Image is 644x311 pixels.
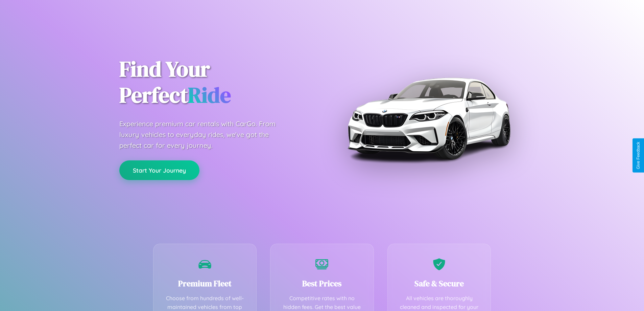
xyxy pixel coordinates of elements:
p: Experience premium car rentals with CarGo. From luxury vehicles to everyday rides, we've got the ... [119,118,288,151]
div: Give Feedback [636,142,641,169]
h3: Best Prices [281,278,363,289]
h3: Safe & Secure [398,278,481,289]
h3: Premium Fleet [164,278,246,289]
img: Premium BMW car rental vehicle [344,34,513,203]
span: Ride [188,80,231,110]
button: Start Your Journey [119,160,199,180]
h1: Find Your Perfect [119,56,312,108]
